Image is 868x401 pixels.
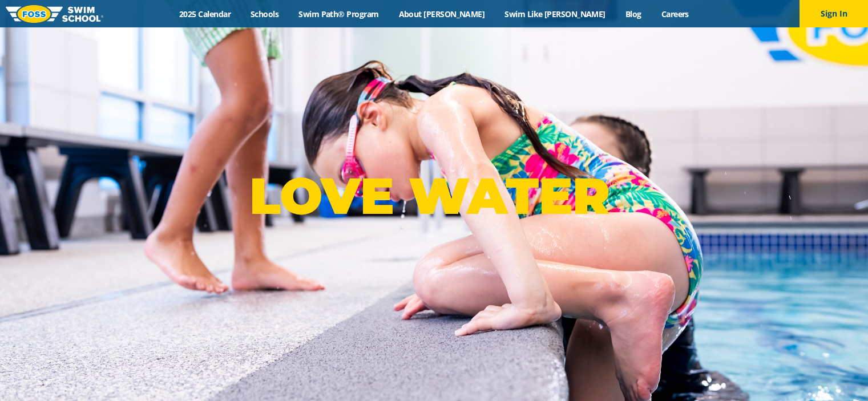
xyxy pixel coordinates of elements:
[6,5,103,23] img: FOSS Swim School Logo
[289,9,389,19] a: Swim Path® Program
[249,165,619,226] p: LOVE WATER
[241,9,289,19] a: Schools
[495,9,616,19] a: Swim Like [PERSON_NAME]
[615,9,651,19] a: Blog
[169,9,241,19] a: 2025 Calendar
[651,9,699,19] a: Careers
[609,177,619,191] sup: ®
[389,9,495,19] a: About [PERSON_NAME]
